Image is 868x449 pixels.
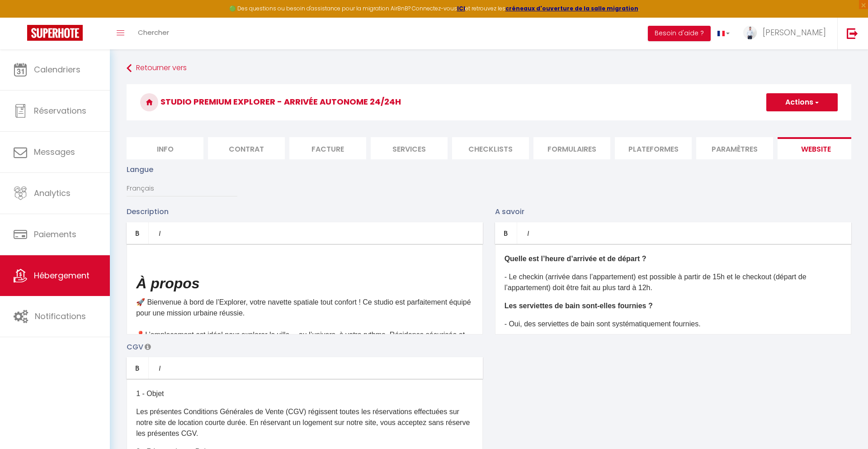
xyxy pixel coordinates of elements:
[34,105,86,116] span: Réservations
[138,28,169,37] span: Chercher
[847,28,858,39] img: logout
[149,357,170,379] a: Italic
[149,222,170,244] a: Italic
[495,222,517,244] a: Bold
[127,137,203,159] li: Info
[127,164,153,175] label: Langue
[505,302,653,310] b: Les serviettes de bain sont-elles fournies ?
[127,84,851,120] h3: Studio premium Explorer - Arrivée autonome 24/24h
[743,26,757,40] img: ...
[289,137,366,159] li: Facture
[615,137,692,159] li: Plateformes
[34,187,71,199] span: Analytics
[35,310,86,322] span: Notifications
[517,222,539,244] a: Italic
[7,4,34,31] button: Ouvrir le widget de chat LiveChat
[766,93,838,111] button: Actions
[131,18,176,49] a: Chercher
[34,64,80,75] span: Calendriers
[371,137,448,159] li: Services
[27,25,83,41] img: Super Booking
[696,137,773,159] li: Paramètres
[136,275,199,291] em: À propos
[648,26,711,41] button: Besoin d'aide ?
[127,222,149,244] a: Bold
[778,137,854,159] li: website
[127,341,483,353] p: CGV
[127,357,149,379] a: Bold
[136,275,473,291] h2: ​
[505,255,646,263] b: Quelle est l’heure d’arrivée et de départ ?
[136,406,473,439] p: Les présentes Conditions Générales de Vente (CGV) régissent toutes les réservations effectuées su...
[457,5,465,12] a: ICI
[505,272,842,293] p: - Le checkin (arrivée dans l’appartement) est possible à partir de 15h et le checkout (départ de ...
[533,137,610,159] li: Formulaires
[127,60,851,76] a: Retourner vers
[127,206,483,217] p: Description
[505,5,638,12] a: créneaux d'ouverture de la salle migration
[136,388,473,399] p: 1 - Objet
[763,27,826,38] span: [PERSON_NAME]
[136,298,471,371] span: 🚀 Bienvenue à bord de l’Explorer, votre navette spatiale tout confort ! Ce studio est parfaitemen...
[34,146,75,158] span: Messages
[495,206,851,217] p: A savoir
[452,137,529,159] li: Checklists
[34,229,76,240] span: Paiements
[736,18,837,49] a: ... [PERSON_NAME]
[34,270,90,281] span: Hébergement
[505,319,842,330] p: - Oui, des serviettes de bain sont systématiquement fournies.
[208,137,285,159] li: Contrat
